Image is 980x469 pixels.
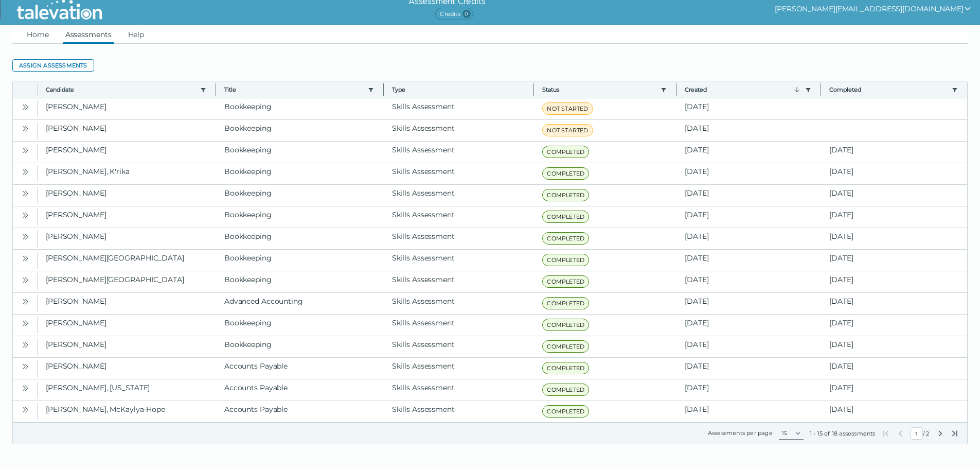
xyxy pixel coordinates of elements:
span: NOT STARTED [542,102,593,115]
clr-dg-cell: [PERSON_NAME] [38,293,216,314]
clr-dg-cell: [DATE] [821,271,967,292]
clr-dg-cell: Skills Assessment [384,250,534,271]
span: 0 [462,10,471,18]
clr-dg-cell: [DATE] [821,401,967,422]
span: COMPLETED [542,405,589,418]
clr-dg-cell: Skills Assessment [384,271,534,292]
clr-dg-cell: [DATE] [676,98,821,119]
clr-dg-cell: [DATE] [821,228,967,249]
span: COMPLETED [542,189,589,201]
clr-dg-cell: [DATE] [821,142,967,163]
span: COMPLETED [542,211,589,223]
clr-dg-cell: Bookkeeping [216,315,384,336]
input: Current Page [911,427,923,440]
clr-dg-cell: [DATE] [676,120,821,141]
cds-icon: Open [21,276,29,284]
cds-icon: Open [21,298,29,306]
cds-icon: Open [21,341,29,349]
button: Completed [829,85,948,94]
button: Open [19,252,31,264]
cds-icon: Open [21,168,29,176]
clr-dg-cell: [DATE] [821,293,967,314]
clr-dg-cell: Accounts Payable [216,358,384,379]
clr-dg-cell: [PERSON_NAME][GEOGRAPHIC_DATA] [38,250,216,271]
clr-dg-cell: Bookkeeping [216,120,384,141]
clr-dg-cell: Skills Assessment [384,401,534,422]
clr-dg-cell: Accounts Payable [216,379,384,401]
button: Open [19,273,31,286]
clr-dg-cell: Skills Assessment [384,379,534,401]
button: Column resize handle [530,78,537,100]
clr-dg-cell: [DATE] [676,271,821,292]
clr-dg-cell: Skills Assessment [384,293,534,314]
clr-dg-cell: [PERSON_NAME] [38,336,216,357]
button: First Page [882,429,890,438]
clr-dg-cell: [DATE] [821,163,967,184]
clr-dg-cell: [DATE] [676,206,821,228]
clr-dg-cell: Bookkeeping [216,250,384,271]
span: COMPLETED [542,275,589,288]
clr-dg-cell: [DATE] [821,206,967,228]
button: Open [19,360,31,372]
clr-dg-cell: Skills Assessment [384,185,534,206]
button: Open [19,381,31,394]
span: Total Pages [925,429,930,438]
clr-dg-cell: Skills Assessment [384,315,534,336]
clr-dg-cell: Bookkeeping [216,142,384,163]
clr-dg-cell: [DATE] [821,250,967,271]
cds-icon: Open [21,125,29,133]
span: COMPLETED [542,232,589,245]
clr-dg-cell: Bookkeeping [216,206,384,228]
clr-dg-cell: [DATE] [821,185,967,206]
span: COMPLETED [542,384,589,396]
span: COMPLETED [542,340,589,353]
clr-dg-cell: [PERSON_NAME] [38,206,216,228]
clr-dg-cell: Skills Assessment [384,358,534,379]
clr-dg-cell: [PERSON_NAME], K'rika [38,163,216,184]
clr-dg-cell: [DATE] [821,336,967,357]
clr-dg-cell: [DATE] [676,315,821,336]
button: Last Page [951,429,959,438]
clr-dg-cell: Advanced Accounting [216,293,384,314]
clr-dg-cell: [PERSON_NAME], [US_STATE] [38,379,216,401]
button: Next Page [936,429,945,438]
button: Open [19,403,31,415]
cds-icon: Open [21,254,29,263]
button: Column resize handle [380,78,387,100]
clr-dg-cell: [DATE] [676,336,821,357]
button: Open [19,230,31,242]
clr-dg-cell: Skills Assessment [384,228,534,249]
clr-dg-cell: [PERSON_NAME] [38,185,216,206]
clr-dg-cell: [DATE] [676,379,821,401]
clr-dg-cell: [PERSON_NAME], McKaylya-Hope [38,401,216,422]
clr-dg-cell: [DATE] [676,142,821,163]
cds-icon: Open [21,103,29,111]
clr-dg-cell: Bookkeeping [216,336,384,357]
clr-dg-cell: Skills Assessment [384,98,534,119]
button: Column resize handle [817,78,824,100]
div: / [882,427,959,440]
button: Title [224,85,364,94]
clr-dg-cell: Skills Assessment [384,163,534,184]
clr-dg-cell: Skills Assessment [384,336,534,357]
clr-dg-cell: Bookkeeping [216,228,384,249]
cds-icon: Open [21,384,29,392]
clr-dg-cell: [PERSON_NAME][GEOGRAPHIC_DATA] [38,271,216,292]
clr-dg-cell: Bookkeeping [216,271,384,292]
button: Open [19,209,31,221]
clr-dg-cell: Skills Assessment [384,206,534,228]
cds-icon: Open [21,211,29,219]
span: COMPLETED [542,319,589,331]
div: 1 - 15 of 18 assessments [810,429,876,438]
clr-dg-cell: Bookkeeping [216,185,384,206]
clr-dg-cell: Skills Assessment [384,120,534,141]
clr-dg-cell: [DATE] [676,163,821,184]
a: Help [126,25,147,44]
clr-dg-cell: Skills Assessment [384,142,534,163]
clr-dg-cell: [PERSON_NAME] [38,98,216,119]
button: Previous Page [896,429,904,438]
cds-icon: Open [21,146,29,154]
button: Candidate [46,85,196,94]
span: Type [392,85,526,94]
label: Assessments per page [708,429,773,437]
